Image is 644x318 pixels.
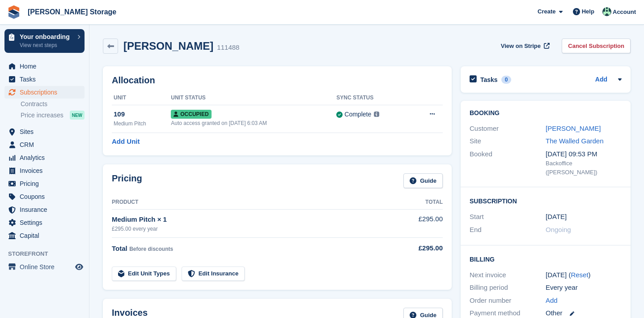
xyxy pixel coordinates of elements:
a: Preview store [74,262,85,272]
a: menu [4,60,85,73]
div: 109 [114,109,171,120]
img: Nicholas Pain [602,7,611,16]
div: [DATE] 09:53 PM [546,149,622,159]
span: Create [538,7,555,16]
div: Customer [470,124,546,134]
span: Subscriptions [20,86,73,99]
a: Price increases NEW [21,110,85,120]
a: Add [595,75,607,85]
span: Sites [20,125,73,138]
a: menu [4,216,85,229]
p: Your onboarding [20,34,73,40]
h2: Subscription [470,196,622,205]
div: Site [470,136,546,146]
a: menu [4,229,85,242]
div: Booked [470,149,546,177]
a: View on Stripe [497,39,551,53]
a: The Walled Garden [546,137,604,145]
td: £295.00 [392,209,443,237]
h2: Booking [470,110,622,117]
span: Analytics [20,151,73,164]
div: £295.00 every year [112,225,392,233]
h2: Pricing [112,173,142,188]
h2: Billing [470,254,622,263]
div: Medium Pitch × 1 [112,215,392,225]
a: [PERSON_NAME] Storage [24,4,120,19]
a: Reset [571,271,588,279]
p: View next steps [20,41,73,49]
div: Next invoice [470,270,546,280]
span: Tasks [20,73,73,86]
th: Sync Status [336,91,410,105]
span: Help [582,7,594,16]
time: 2025-10-01 00:00:00 UTC [546,212,567,222]
span: Invoices [20,164,73,177]
span: Coupons [20,190,73,203]
div: End [470,225,546,235]
span: Price increases [21,111,64,120]
div: [DATE] ( ) [546,270,622,280]
a: menu [4,164,85,177]
h2: Allocation [112,75,443,86]
div: Complete [344,110,371,119]
span: Occupied [171,110,211,119]
a: Guide [403,173,443,188]
a: menu [4,125,85,138]
span: Storefront [8,249,89,258]
span: Online Store [20,261,73,273]
a: menu [4,73,85,86]
img: icon-info-grey-7440780725fd019a000dd9b08b2336e03edf1995a4989e88bcd33f0948082b44.svg [374,112,379,117]
th: Total [392,195,443,210]
div: Auto access granted on [DATE] 6:03 AM [171,119,336,127]
div: Order number [470,296,546,306]
a: menu [4,203,85,216]
a: Add Unit [112,137,140,147]
a: Your onboarding View next steps [4,29,85,53]
span: Pricing [20,177,73,190]
th: Product [112,195,392,210]
span: CRM [20,138,73,151]
a: menu [4,177,85,190]
span: Home [20,60,73,73]
div: 0 [501,76,512,84]
div: Billing period [470,283,546,293]
div: £295.00 [392,243,443,254]
a: menu [4,151,85,164]
span: Ongoing [546,226,571,233]
span: Capital [20,229,73,242]
a: Edit Insurance [182,266,245,281]
a: Cancel Subscription [562,39,631,53]
a: menu [4,138,85,151]
a: Add [546,296,558,306]
div: Start [470,212,546,222]
span: Account [613,8,636,17]
div: Backoffice ([PERSON_NAME]) [546,159,622,176]
a: Contracts [21,100,85,108]
a: menu [4,261,85,273]
span: Insurance [20,203,73,216]
a: Edit Unit Types [112,266,176,281]
span: Before discounts [129,246,173,252]
th: Unit Status [171,91,336,105]
a: menu [4,86,85,99]
a: [PERSON_NAME] [546,125,601,132]
div: 111488 [217,43,239,53]
span: View on Stripe [501,42,541,51]
div: Every year [546,283,622,293]
div: Medium Pitch [114,120,171,128]
a: menu [4,190,85,203]
span: Total [112,245,127,252]
h2: [PERSON_NAME] [123,40,213,52]
div: NEW [70,111,85,120]
img: stora-icon-8386f47178a22dfd0bd8f6a31ec36ba5ce8667c1dd55bd0f319d3a0aa187defe.svg [7,5,21,19]
span: Settings [20,216,73,229]
th: Unit [112,91,171,105]
h2: Tasks [480,76,498,84]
